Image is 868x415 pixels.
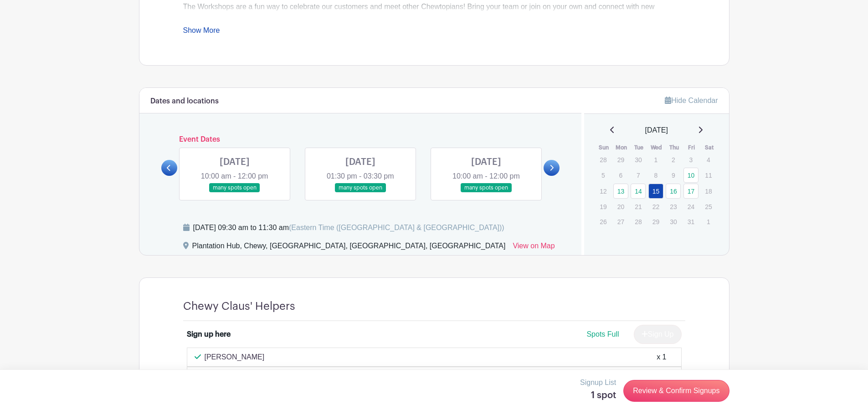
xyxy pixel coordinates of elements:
p: 31 [683,215,699,229]
th: Mon [613,143,631,152]
div: [DATE] 09:30 am to 11:30 am [193,222,504,233]
th: Sun [595,143,613,152]
div: x 1 [657,352,666,363]
a: Hide Calendar [665,97,718,104]
a: 16 [666,184,681,199]
a: View on Map [513,241,555,255]
h5: 1 spot [580,390,616,401]
div: Sign up here [187,329,231,340]
a: 10 [683,168,699,183]
h6: Dates and locations [150,97,219,106]
p: 26 [596,215,611,229]
th: Sat [700,143,718,152]
p: 28 [596,153,611,167]
p: 5 [596,168,611,182]
p: 7 [631,168,646,182]
p: 1 [701,215,716,229]
a: 15 [648,184,663,199]
p: 4 [701,153,716,167]
span: Spots Full [586,330,619,338]
span: [DATE] [645,125,668,136]
th: Thu [665,143,683,152]
a: 17 [683,184,699,199]
div: Plantation Hub, Chewy, [GEOGRAPHIC_DATA], [GEOGRAPHIC_DATA], [GEOGRAPHIC_DATA] [192,241,506,255]
p: [PERSON_NAME] [205,352,265,363]
a: 13 [613,184,628,199]
p: 18 [701,184,716,198]
p: 3 [683,153,699,167]
th: Wed [648,143,666,152]
p: Signup List [580,377,616,388]
p: 22 [648,200,663,214]
p: 30 [666,215,681,229]
p: 9 [666,168,681,182]
p: 2 [666,153,681,167]
a: Review & Confirm Signups [623,380,729,402]
h4: Chewy Claus' Helpers [183,300,295,313]
p: 29 [648,215,663,229]
a: 14 [631,184,646,199]
p: 21 [631,200,646,214]
p: 27 [613,215,628,229]
p: 12 [596,184,611,198]
p: 28 [631,215,646,229]
p: 1 [648,153,663,167]
div: The Workshops are a fun way to celebrate our customers and meet other Chewtopians! Bring your tea... [183,1,685,78]
p: 25 [701,200,716,214]
p: 24 [683,200,699,214]
h6: Event Dates [177,135,544,144]
span: (Eastern Time ([GEOGRAPHIC_DATA] & [GEOGRAPHIC_DATA])) [289,224,504,231]
p: 8 [648,168,663,182]
p: 29 [613,153,628,167]
p: 30 [631,153,646,167]
th: Tue [630,143,648,152]
p: 23 [666,200,681,214]
p: 11 [701,168,716,182]
p: 19 [596,200,611,214]
th: Fri [683,143,701,152]
p: 20 [613,200,628,214]
p: 6 [613,168,628,182]
a: Show More [183,26,220,38]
